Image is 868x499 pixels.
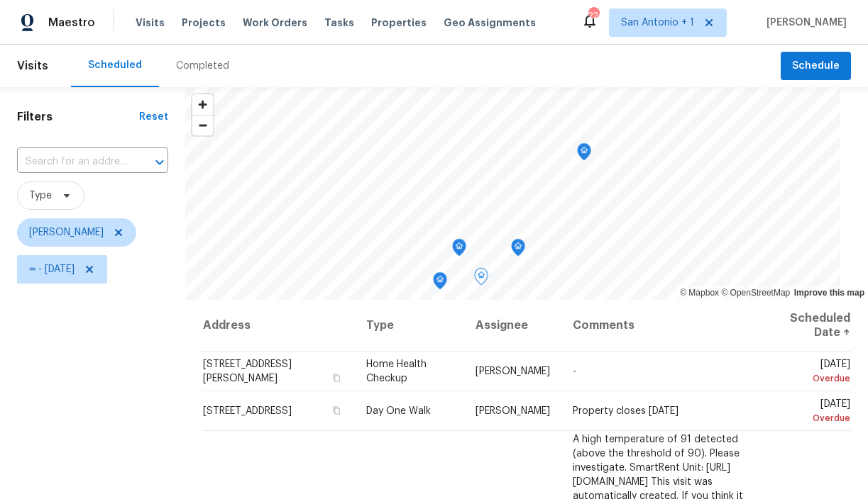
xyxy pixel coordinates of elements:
[573,366,576,376] span: -
[88,58,142,72] div: Scheduled
[203,359,292,383] span: [STREET_ADDRESS][PERSON_NAME]
[331,371,344,384] button: Copy Address
[139,110,168,124] div: Reset
[371,16,427,30] span: Properties
[29,189,52,203] span: Type
[366,406,431,416] span: Day One Walk
[577,143,591,165] div: Map marker
[761,16,847,30] span: [PERSON_NAME]
[136,16,165,30] span: Visits
[794,288,864,298] a: Improve this map
[573,406,679,416] span: Property closes [DATE]
[243,16,307,30] span: Work Orders
[444,16,536,30] span: Geo Assignments
[433,272,447,294] div: Map marker
[767,411,850,425] div: Overdue
[792,57,840,75] span: Schedule
[192,116,213,135] span: Zoom out
[17,50,48,82] span: Visits
[192,94,213,115] button: Zoom in
[192,115,213,135] button: Zoom out
[621,16,694,30] span: San Antonio + 1
[767,359,850,386] span: [DATE]
[355,300,464,352] th: Type
[324,18,354,28] span: Tasks
[464,300,561,352] th: Assignee
[182,16,226,30] span: Projects
[474,268,488,290] div: Map marker
[476,406,550,416] span: [PERSON_NAME]
[767,371,850,386] div: Overdue
[511,239,525,261] div: Map marker
[452,239,466,261] div: Map marker
[756,300,851,352] th: Scheduled Date ↑
[366,359,427,383] span: Home Health Checkup
[561,300,756,352] th: Comments
[150,152,170,172] button: Open
[17,151,128,173] input: Search for an address...
[721,288,790,298] a: OpenStreetMap
[29,262,75,276] span: ∞ - [DATE]
[17,110,139,124] h1: Filters
[588,9,598,23] div: 22
[29,225,104,240] span: [PERSON_NAME]
[185,87,840,300] canvas: Map
[680,288,719,298] a: Mapbox
[476,366,550,376] span: [PERSON_NAME]
[331,404,344,417] button: Copy Address
[767,399,850,425] span: [DATE]
[202,300,354,352] th: Address
[781,52,851,81] button: Schedule
[176,59,229,73] div: Completed
[48,16,95,30] span: Maestro
[203,406,292,416] span: [STREET_ADDRESS]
